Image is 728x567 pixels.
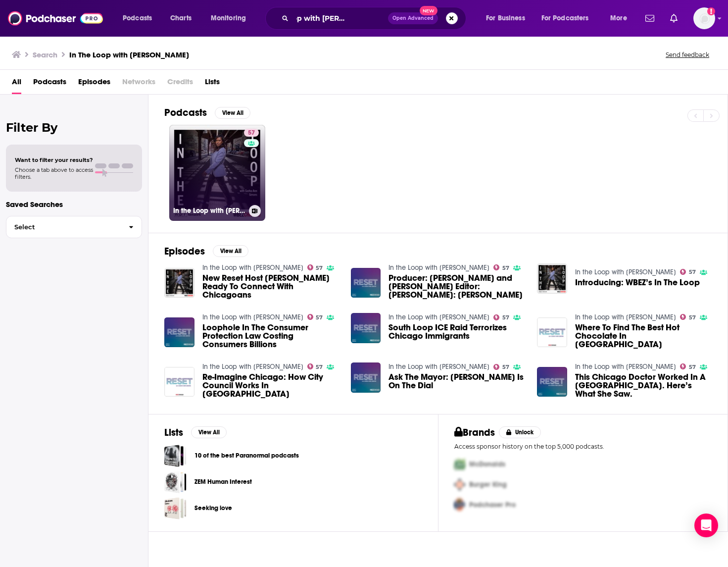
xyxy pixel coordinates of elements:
a: Seeking love [164,497,187,519]
div: Open Intercom Messenger [694,514,718,537]
span: Select [6,224,121,230]
button: View All [215,107,250,119]
a: In the Loop with Sasha-Ann Simons [388,263,489,272]
span: 57 [316,266,323,270]
span: 57 [248,128,255,138]
a: Episodes [78,74,110,94]
a: 57 [493,314,509,320]
span: Producer: [PERSON_NAME] and [PERSON_NAME] Editor: [PERSON_NAME]: [PERSON_NAME] [388,274,525,299]
a: 10 of the best Paranormal podcasts [194,450,299,461]
a: 57 [680,269,696,275]
a: Show notifications dropdown [641,10,658,27]
span: Networks [122,74,155,94]
a: All [12,74,21,94]
a: In the Loop with Sasha-Ann Simons [388,313,489,321]
h2: Lists [164,426,183,439]
a: Producer: Sasha-Ann Simons and Lynnea Domienik Editor: Dan Tucker Mixer: Ari Mejia [388,274,525,299]
span: 57 [502,266,509,270]
a: Ask The Mayor: Brandon Johnson Is On The Dial [351,362,381,393]
p: Access sponsor history on the top 5,000 podcasts. [454,443,712,450]
span: 57 [502,315,509,320]
button: open menu [116,10,165,26]
a: Ask The Mayor: Brandon Johnson Is On The Dial [388,373,525,390]
button: Open AdvancedNew [388,12,438,24]
button: View All [213,245,248,257]
span: Credits [167,74,193,94]
button: open menu [204,10,259,26]
img: Re-Imagine Chicago: How City Council Works In Toronto [164,367,194,397]
span: Podchaser Pro [469,501,516,509]
button: Show profile menu [693,7,715,29]
span: Want to filter your results? [15,156,93,163]
span: Lists [205,74,220,94]
a: ZEM Human Interest [164,471,187,493]
input: Search podcasts, credits, & more... [292,10,388,26]
a: 57 [244,129,259,137]
img: New Reset Host Sasha-Ann Simons Ready To Connect With Chicagoans [164,268,194,298]
button: Unlock [499,426,541,438]
a: Introducing: WBEZ’s In The Loop [575,278,700,287]
span: 57 [316,315,323,320]
h2: Podcasts [164,106,207,119]
span: McDonalds [469,460,505,468]
button: open menu [603,10,639,26]
a: Charts [164,10,197,26]
span: Podcasts [33,74,66,94]
span: 57 [316,365,323,369]
span: Loophole In The Consumer Protection Law Costing Consumers Billions [202,323,339,349]
button: View All [191,426,227,438]
a: South Loop ICE Raid Terrorizes Chicago Immigrants [388,323,525,340]
img: This Chicago Doctor Worked In A Gaza Hospital. Here’s What She Saw. [537,367,567,397]
a: 57 [307,363,323,369]
span: 57 [689,270,696,274]
span: New [420,6,437,15]
svg: Add a profile image [707,7,715,15]
span: Monitoring [211,11,246,25]
a: Introducing: WBEZ’s In The Loop [537,263,567,294]
a: New Reset Host Sasha-Ann Simons Ready To Connect With Chicagoans [202,274,339,299]
a: 57 [680,314,696,320]
a: In the Loop with Sasha-Ann Simons [202,313,303,321]
a: Where To Find The Best Hot Chocolate In Chicago [575,323,712,349]
span: Where To Find The Best Hot Chocolate In [GEOGRAPHIC_DATA] [575,323,712,349]
a: PodcastsView All [164,106,250,119]
button: open menu [535,10,603,26]
a: Where To Find The Best Hot Chocolate In Chicago [537,317,567,348]
span: 57 [689,365,696,369]
span: Podcasts [123,11,152,25]
span: More [610,11,627,25]
h2: Episodes [164,245,205,258]
a: ListsView All [164,426,227,439]
span: Burger King [469,480,507,489]
a: Seeking love [194,503,232,514]
span: For Business [486,11,525,25]
span: For Podcasters [541,11,589,25]
span: Open Advanced [392,16,434,21]
h2: Brands [454,426,495,439]
h3: Search [33,50,57,59]
h2: Filter By [6,120,142,135]
img: Third Pro Logo [450,495,469,515]
a: 10 of the best Paranormal podcasts [164,445,187,467]
img: Second Pro Logo [450,474,469,495]
a: In the Loop with Sasha-Ann Simons [388,362,489,371]
img: First Pro Logo [450,454,469,474]
img: Producer: Sasha-Ann Simons and Lynnea Domienik Editor: Dan Tucker Mixer: Ari Mejia [351,268,381,298]
img: Loophole In The Consumer Protection Law Costing Consumers Billions [164,317,194,348]
span: Ask The Mayor: [PERSON_NAME] Is On The Dial [388,373,525,390]
span: Charts [170,11,192,25]
p: Saved Searches [6,200,142,209]
h3: In the Loop with [PERSON_NAME] [173,206,245,215]
a: In the Loop with Sasha-Ann Simons [575,268,676,276]
span: Re-Imagine Chicago: How City Council Works In [GEOGRAPHIC_DATA] [202,373,339,398]
div: Search podcasts, credits, & more... [275,7,476,30]
a: South Loop ICE Raid Terrorizes Chicago Immigrants [351,313,381,343]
